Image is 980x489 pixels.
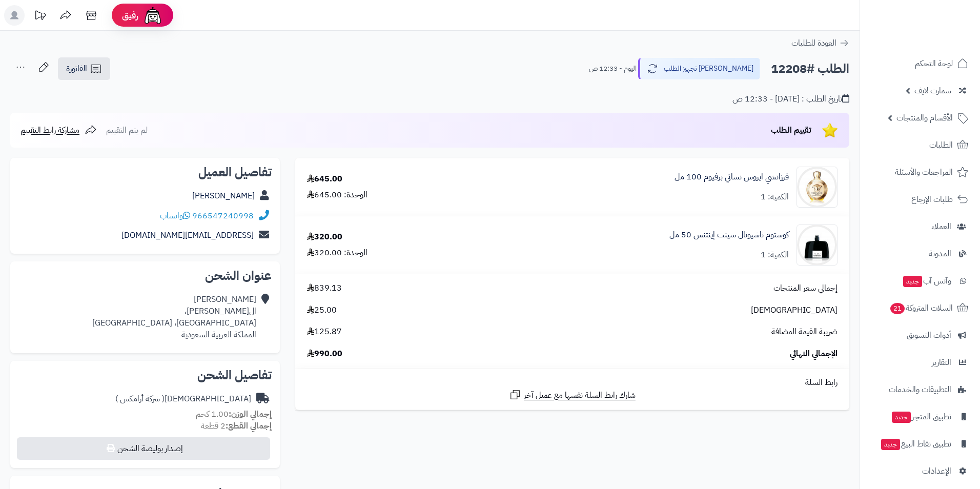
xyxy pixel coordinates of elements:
[896,111,953,125] span: الأقسام والمنتجات
[866,51,974,76] a: لوحة التحكم
[27,5,53,28] a: تحديثات المنصة
[929,247,951,261] span: المدونة
[307,282,342,294] span: 839.13
[797,225,837,266] img: costume_national_scent_intense_edp_100_ml-90x90.jpg
[889,301,953,315] span: السلات المتروكة
[226,420,272,432] strong: إجمالي القطع:
[18,369,272,381] h2: تفاصيل الشحن
[929,138,953,152] span: الطلبات
[881,439,900,450] span: جديد
[92,294,256,340] div: [PERSON_NAME] ‏ال[PERSON_NAME]، [GEOGRAPHIC_DATA]، [GEOGRAPHIC_DATA] المملكة العربية السعودية
[932,355,951,370] span: التقارير
[761,191,789,203] div: الكمية: 1
[910,8,970,29] img: logo-2.png
[911,192,953,207] span: طلبات الإرجاع
[58,57,110,80] a: الفاتورة
[866,296,974,320] a: السلات المتروكة21
[866,432,974,456] a: تطبيق نقاط البيعجديد
[790,348,838,360] span: الإجمالي النهائي
[524,390,636,401] span: شارك رابط السلة نفسها مع عميل آخر
[931,219,951,234] span: العملاء
[192,210,254,222] a: 966547240998
[115,393,165,405] span: ( شركة أرامكس )
[307,326,342,338] span: 125.87
[307,189,367,201] div: الوحدة: 645.00
[903,276,922,287] span: جديد
[196,408,272,420] small: 1.00 كجم
[66,63,87,75] span: الفاتورة
[21,124,79,136] span: مشاركة رابط التقييم
[922,464,951,478] span: الإعدادات
[895,165,953,179] span: المراجعات والأسئلة
[771,326,838,338] span: ضريبة القيمة المضافة
[18,270,272,282] h2: عنوان الشحن
[866,323,974,348] a: أدوات التسويق
[121,229,254,241] a: [EMAIL_ADDRESS][DOMAIN_NAME]
[890,302,905,315] span: 21
[907,328,951,342] span: أدوات التسويق
[638,58,760,79] button: [PERSON_NAME] تجهيز الطلب
[889,382,951,397] span: التطبيقات والخدمات
[675,171,789,183] a: فرزاتشي ايروس نسائي برفيوم 100 مل
[229,408,272,420] strong: إجمالي الوزن:
[115,393,251,405] div: [DEMOGRAPHIC_DATA]
[892,412,911,423] span: جديد
[18,166,272,178] h2: تفاصيل العميل
[17,437,270,460] button: إصدار بوليصة الشحن
[902,274,951,288] span: وآتس آب
[307,247,367,259] div: الوحدة: 320.00
[891,410,951,424] span: تطبيق المتجر
[866,350,974,375] a: التقارير
[307,173,342,185] div: 645.00
[509,389,636,401] a: شارك رابط السلة نفسها مع عميل آخر
[751,304,838,316] span: [DEMOGRAPHIC_DATA]
[160,210,190,222] a: واتساب
[771,58,849,79] h2: الطلب #12208
[791,37,836,49] span: العودة للطلبات
[201,420,272,432] small: 2 قطعة
[866,187,974,212] a: طلبات الإرجاع
[106,124,148,136] span: لم يتم التقييم
[866,459,974,483] a: الإعدادات
[866,377,974,402] a: التطبيقات والخدمات
[142,5,163,26] img: ai-face.png
[299,377,845,389] div: رابط السلة
[669,229,789,241] a: كوستوم ناشيونال سينت إينتنس 50 مل
[915,56,953,71] span: لوحة التحكم
[797,167,837,208] img: versace-eros_pour_femme_1-90x90.jpg
[732,93,849,105] div: تاريخ الطلب : [DATE] - 12:33 ص
[192,190,255,202] a: [PERSON_NAME]
[914,84,951,98] span: سمارت لايف
[589,64,637,74] small: اليوم - 12:33 ص
[773,282,838,294] span: إجمالي سعر المنتجات
[771,124,811,136] span: تقييم الطلب
[880,437,951,451] span: تطبيق نقاط البيع
[866,404,974,429] a: تطبيق المتجرجديد
[307,304,337,316] span: 25.00
[866,214,974,239] a: العملاء
[866,269,974,293] a: وآتس آبجديد
[307,348,342,360] span: 990.00
[866,241,974,266] a: المدونة
[122,9,138,22] span: رفيق
[307,231,342,243] div: 320.00
[866,160,974,185] a: المراجعات والأسئلة
[761,249,789,261] div: الكمية: 1
[791,37,849,49] a: العودة للطلبات
[866,133,974,157] a: الطلبات
[21,124,97,136] a: مشاركة رابط التقييم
